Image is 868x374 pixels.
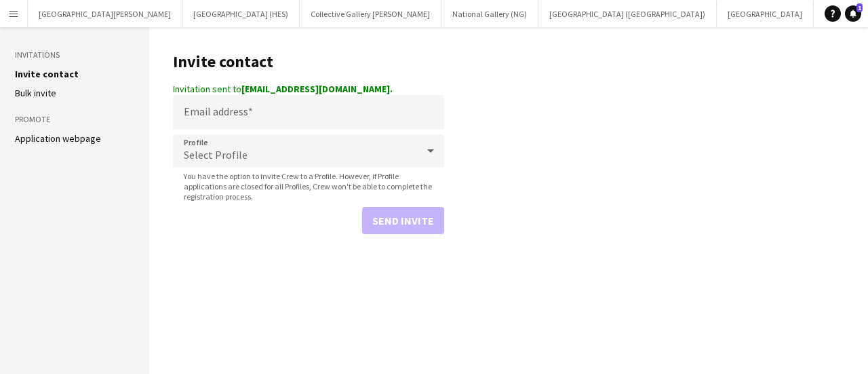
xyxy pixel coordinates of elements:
span: 1 [856,3,863,12]
button: Collective Gallery [PERSON_NAME] [300,1,441,27]
div: Invitation sent to [173,83,444,95]
button: National Gallery (NG) [441,1,538,27]
h1: Invite contact [173,52,444,72]
button: [GEOGRAPHIC_DATA] ([GEOGRAPHIC_DATA]) [538,1,717,27]
a: Application webpage [15,132,101,145]
span: You have the option to invite Crew to a Profile. However, if Profile applications are closed for ... [173,171,444,202]
button: [GEOGRAPHIC_DATA][PERSON_NAME] [28,1,182,27]
button: [GEOGRAPHIC_DATA] (HES) [182,1,300,27]
a: 1 [845,5,861,22]
h3: Invitations [15,49,134,61]
span: Select Profile [184,148,248,162]
button: [GEOGRAPHIC_DATA] [717,1,814,27]
a: Bulk invite [15,87,56,99]
strong: [EMAIL_ADDRESS][DOMAIN_NAME]. [241,83,393,95]
a: Invite contact [15,68,79,80]
h3: Promote [15,113,134,126]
